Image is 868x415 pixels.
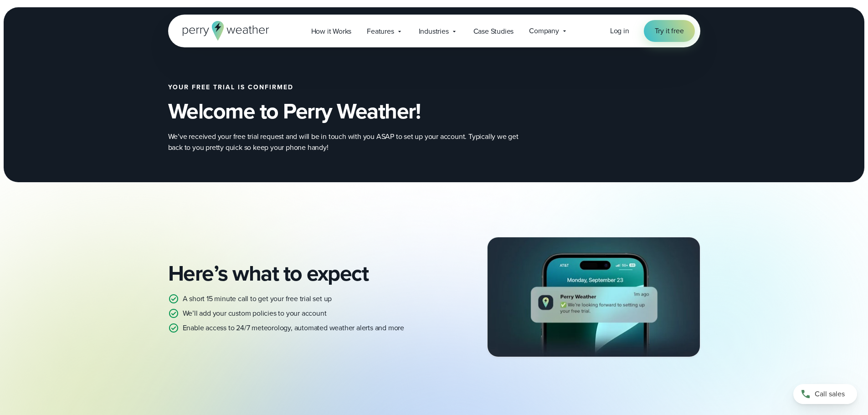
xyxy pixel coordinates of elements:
a: Case Studies [466,22,522,41]
p: Enable access to 24/7 meteorology, automated weather alerts and more [183,323,404,333]
span: Case Studies [473,26,514,37]
p: We’ll add your custom policies to your account [183,308,327,319]
span: Features [367,26,394,37]
span: Try it free [655,26,684,36]
a: Call sales [793,384,857,404]
span: Call sales [815,389,845,400]
h2: Welcome to Perry Weather! [168,98,564,124]
a: Log in [610,26,629,36]
a: How it Works [303,22,360,41]
span: Log in [610,26,629,36]
span: Company [529,26,559,36]
p: A short 15 minute call to get your free trial set up [183,293,332,304]
a: Try it free [644,20,695,42]
h2: Here’s what to expect [168,261,427,286]
h2: Your free trial is confirmed [168,84,564,91]
span: Industries [419,26,449,37]
span: How it Works [311,26,352,37]
p: We’ve received your free trial request and will be in touch with you ASAP to set up your account.... [168,131,533,153]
